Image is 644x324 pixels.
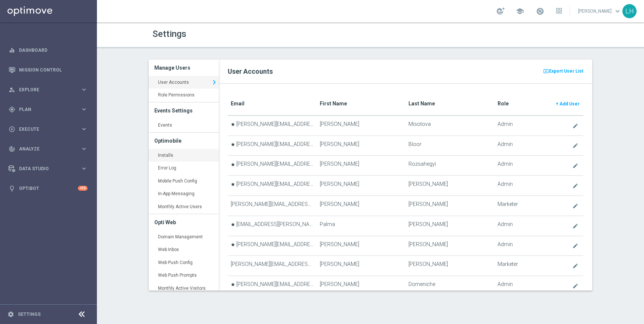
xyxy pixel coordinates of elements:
td: [PERSON_NAME][EMAIL_ADDRESS][DOMAIN_NAME] [228,115,316,136]
span: Admin [498,241,513,248]
div: Plan [9,106,80,113]
td: [PERSON_NAME] [317,156,405,176]
a: Mobile Push Config [149,175,219,188]
button: Mission Control [8,67,88,73]
td: [PERSON_NAME] [317,276,405,296]
i: person_search [9,86,15,93]
i: lightbulb [9,185,15,192]
i: star [231,162,235,167]
td: [PERSON_NAME] [405,196,494,216]
span: Execute [19,127,80,131]
span: Admin [498,121,513,127]
i: create [572,183,578,189]
a: Domain Management [149,231,219,244]
td: Misotova [405,115,494,136]
div: Analyze [9,146,80,152]
td: [PERSON_NAME] [405,236,494,256]
td: [PERSON_NAME] [317,256,405,276]
i: track_changes [9,146,15,152]
i: star [231,142,235,147]
td: [PERSON_NAME][EMAIL_ADDRESS][DOMAIN_NAME] [228,156,316,176]
div: Dashboard [9,40,88,60]
span: Plan [19,107,80,112]
a: [PERSON_NAME]keyboard_arrow_down [577,6,622,17]
span: Data Studio [19,166,80,171]
i: create [572,143,578,149]
i: star [231,282,235,287]
h3: Events Settings [154,102,213,119]
i: create [572,223,578,229]
i: create [572,203,578,209]
div: track_changes Analyze keyboard_arrow_right [8,146,88,152]
a: Monthly Active Users [149,200,219,214]
span: Admin [498,281,513,288]
i: create [572,243,578,249]
span: Explore [19,88,80,92]
button: gps_fixed Plan keyboard_arrow_right [8,107,88,112]
td: [PERSON_NAME] [317,115,405,136]
a: Dashboard [19,40,88,60]
h3: Manage Users [154,60,213,76]
a: Web Push Config [149,256,219,270]
span: Marketer [498,201,518,207]
h2: User Accounts [228,67,583,76]
td: [PERSON_NAME][EMAIL_ADDRESS][DOMAIN_NAME] [228,276,316,296]
div: Mission Control [9,60,88,80]
span: Admin [498,161,513,167]
a: Events [149,119,219,132]
span: Export User List [549,67,583,76]
button: Data Studio keyboard_arrow_right [8,166,88,172]
i: keyboard_arrow_right [80,126,88,133]
span: keyboard_arrow_down [613,7,622,15]
div: Execute [9,126,80,133]
td: [PERSON_NAME][EMAIL_ADDRESS][PERSON_NAME][DOMAIN_NAME] [228,196,316,216]
button: play_circle_outline Execute keyboard_arrow_right [8,126,88,132]
a: In-App Messaging [149,187,219,201]
h3: Opti Web [154,214,213,231]
i: keyboard_arrow_right [80,165,88,172]
td: [PERSON_NAME] [317,176,405,196]
a: Monthly Active Visitors [149,282,219,295]
button: person_search Explore keyboard_arrow_right [8,87,88,93]
span: Analyze [19,147,80,151]
i: star [231,122,235,127]
translate: Role [498,101,509,107]
i: keyboard_arrow_right [80,106,88,113]
i: equalizer [9,47,15,54]
a: Installs [149,149,219,162]
i: star [231,242,235,247]
td: Bloor [405,136,494,156]
i: keyboard_arrow_right [80,86,88,93]
a: Settings [18,312,41,317]
span: + [556,101,558,107]
translate: Last Name [408,101,435,107]
a: User Accounts [149,76,219,89]
span: Marketer [498,261,518,267]
i: create [572,163,578,169]
div: Data Studio [9,165,80,172]
a: Mission Control [19,60,88,80]
i: star [231,222,235,227]
a: Optibot [19,178,78,198]
td: Domeniche [405,276,494,296]
i: create [572,263,578,269]
td: [PERSON_NAME] [405,216,494,236]
span: Add User [559,101,580,107]
td: [EMAIL_ADDRESS][PERSON_NAME][DOMAIN_NAME] [228,216,316,236]
button: equalizer Dashboard [8,47,88,53]
span: Admin [498,221,513,228]
i: create [572,283,578,289]
button: lightbulb Optibot +10 [8,185,88,191]
span: Admin [498,181,513,187]
td: Rozsahegyi [405,156,494,176]
h3: Optimobile [154,133,213,149]
i: keyboard_arrow_right [80,145,88,152]
a: Web Push Prompts [149,269,219,282]
i: settings [7,311,14,318]
div: Explore [9,86,80,93]
td: [PERSON_NAME] [317,136,405,156]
